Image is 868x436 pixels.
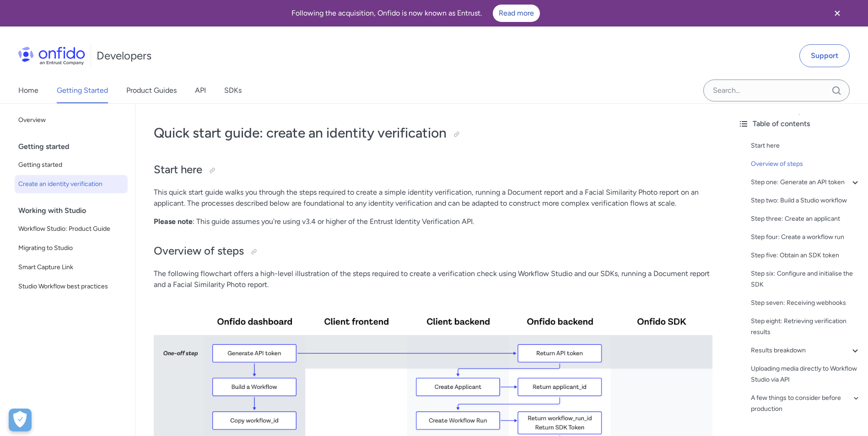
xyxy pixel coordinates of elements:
a: Overview [15,111,128,129]
a: Support [799,44,850,67]
p: The following flowchart offers a high-level illustration of the steps required to create a verifi... [154,268,712,290]
p: : This guide assumes you're using v3.4 or higher of the Entrust Identity Verification API. [154,216,712,227]
a: Overview of steps [751,159,861,170]
a: Migrating to Studio [15,239,128,257]
a: SDKs [224,78,242,103]
h2: Overview of steps [154,244,712,259]
div: Cookie Preferences [9,409,32,431]
a: A few things to consider before production [751,393,861,415]
p: This quick start guide walks you through the steps required to create a simple identity verificat... [154,187,712,209]
h1: Developers [97,48,151,63]
a: Results breakdown [751,345,861,356]
button: Open Preferences [9,409,32,431]
a: Workflow Studio: Product Guide [15,220,128,238]
a: Read more [493,5,540,22]
span: Overview [18,115,124,126]
a: Step four: Create a workflow run [751,232,861,243]
a: Step two: Build a Studio workflow [751,195,861,206]
a: Studio Workflow best practices [15,277,128,296]
a: Step one: Generate an API token [751,177,861,188]
div: Working with Studio [18,202,131,220]
button: Close banner [820,2,854,25]
img: Onfido Logo [18,47,85,65]
h1: Quick start guide: create an identity verification [154,124,712,142]
a: Home [18,78,38,103]
span: Getting started [18,160,124,170]
h2: Start here [154,162,712,178]
strong: Please note [154,217,193,226]
a: Step five: Obtain an SDK token [751,250,861,261]
a: Step three: Create an applicant [751,213,861,224]
div: Table of contents [738,118,861,129]
span: Create an identity verification [18,179,124,190]
input: Onfido search input field [703,80,850,101]
a: Step seven: Receiving webhooks [751,298,861,308]
a: Smart Capture Link [15,258,128,276]
a: Getting started [15,156,128,174]
span: Workflow Studio: Product Guide [18,223,124,234]
span: Migrating to Studio [18,243,124,254]
span: Studio Workflow best practices [18,281,124,292]
a: Step six: Configure and initialise the SDK [751,268,861,290]
span: Smart Capture Link [18,262,124,273]
div: Following the acquisition, Onfido is now known as Entrust. [11,5,820,22]
a: Start here [751,140,861,151]
a: Product Guides [126,78,177,103]
svg: Close banner [832,8,843,19]
div: Getting started [18,138,131,156]
a: Create an identity verification [15,175,128,193]
a: Uploading media directly to Workflow Studio via API [751,363,861,385]
a: Step eight: Retrieving verification results [751,316,861,338]
a: Getting Started [57,78,108,103]
a: API [195,78,206,103]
